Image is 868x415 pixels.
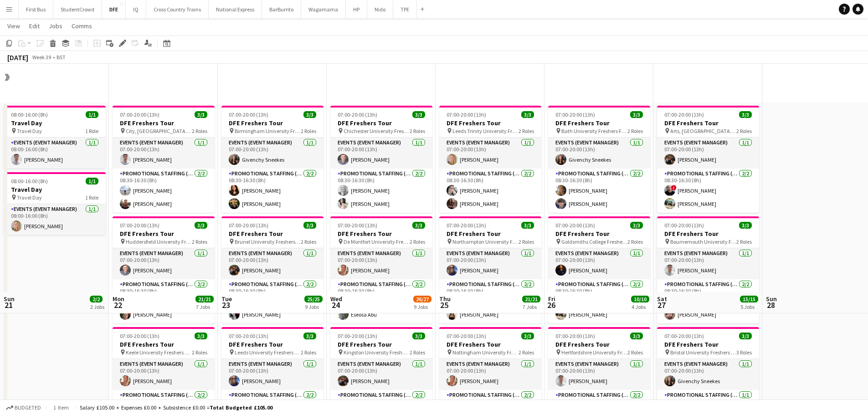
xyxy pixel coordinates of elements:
[120,111,159,118] span: 07:00-20:00 (13h)
[439,106,541,213] app-job-card: 07:00-20:00 (13h)3/3DFE Freshers Tour Leeds Trinity University Freshers Fair2 RolesEvents (Event ...
[120,333,159,339] span: 07:00-20:00 (13h)
[330,295,342,303] span: Wed
[221,216,324,323] app-job-card: 07:00-20:00 (13h)3/3DFE Freshers Tour Brunel University Freshers Fair2 RolesEvents (Event Manager...
[4,106,106,169] app-job-card: 08:00-16:00 (8h)1/1Travel Day Travel Day1 RoleEvents (Event Manager)1/108:00-16:00 (8h)[PERSON_NAME]
[113,340,215,348] h3: DFE Freshers Tour
[657,359,759,390] app-card-role: Events (Event Manager)1/107:00-20:00 (13h)Givenchy Sneekes
[739,111,752,118] span: 3/3
[664,111,704,118] span: 07:00-20:00 (13h)
[329,300,342,310] span: 24
[561,128,627,134] span: Bath University Freshers Fair
[561,349,627,356] span: Hertfordshire University Freshers Fair
[330,169,432,213] app-card-role: Promotional Staffing (Brand Ambassadors)2/208:30-16:30 (8h)[PERSON_NAME][PERSON_NAME]
[221,119,324,127] h3: DFE Freshers Tour
[439,138,541,169] app-card-role: Events (Event Manager)1/107:00-20:00 (13h)[PERSON_NAME]
[229,222,268,229] span: 07:00-20:00 (13h)
[439,248,541,279] app-card-role: Events (Event Manager)1/107:00-20:00 (13h)[PERSON_NAME]
[221,359,324,390] app-card-role: Events (Event Manager)1/107:00-20:00 (13h)[PERSON_NAME]
[548,359,650,390] app-card-role: Events (Event Manager)1/107:00-20:00 (13h)[PERSON_NAME]
[113,359,215,390] app-card-role: Events (Event Manager)1/107:00-20:00 (13h)[PERSON_NAME]
[412,111,425,118] span: 3/3
[548,230,650,238] h3: DFE Freshers Tour
[330,106,432,213] app-job-card: 07:00-20:00 (13h)3/3DFE Freshers Tour Chichester University Freshers Fair2 RolesEvents (Event Man...
[739,222,752,229] span: 3/3
[410,128,425,134] span: 2 Roles
[766,295,777,303] span: Sun
[330,119,432,127] h3: DFE Freshers Tour
[736,238,752,245] span: 2 Roles
[113,138,215,169] app-card-role: Events (Event Manager)1/107:00-20:00 (13h)[PERSON_NAME]
[4,185,106,194] h3: Travel Day
[657,295,667,303] span: Sat
[521,222,534,229] span: 3/3
[4,172,106,235] app-job-card: 08:00-16:00 (8h)1/1Travel Day Travel Day1 RoleEvents (Event Manager)1/108:00-16:00 (8h)[PERSON_NAME]
[412,222,425,229] span: 3/3
[7,53,28,62] div: [DATE]
[548,106,650,213] div: 07:00-20:00 (13h)3/3DFE Freshers Tour Bath University Freshers Fair2 RolesEvents (Event Manager)1...
[301,0,346,18] button: Wagamama
[330,216,432,323] app-job-card: 07:00-20:00 (13h)3/3DFE Freshers Tour De Montfort University Freshers Fair2 RolesEvents (Event Ma...
[736,128,752,134] span: 2 Roles
[555,111,595,118] span: 07:00-20:00 (13h)
[113,295,124,303] span: Mon
[413,296,431,302] span: 26/27
[330,359,432,390] app-card-role: Events (Event Manager)1/107:00-20:00 (13h)[PERSON_NAME]
[209,0,262,18] button: National Express
[7,22,20,30] span: View
[102,0,126,18] button: DFE
[303,111,316,118] span: 3/3
[412,333,425,339] span: 3/3
[671,185,677,190] span: !
[439,230,541,238] h3: DFE Freshers Tour
[221,230,324,238] h3: DFE Freshers Tour
[657,119,759,127] h3: DFE Freshers Tour
[305,303,322,310] div: 9 Jobs
[113,169,215,213] app-card-role: Promotional Staffing (Brand Ambassadors)2/208:30-16:30 (8h)[PERSON_NAME][PERSON_NAME]
[4,20,24,32] a: View
[120,222,159,229] span: 07:00-20:00 (13h)
[548,295,555,303] span: Fri
[113,106,215,213] app-job-card: 07:00-20:00 (13h)3/3DFE Freshers Tour City, [GEOGRAPHIC_DATA] Freshers Fair2 RolesEvents (Event M...
[195,333,207,339] span: 3/3
[49,22,62,30] span: Jobs
[414,303,431,310] div: 9 Jobs
[113,216,215,323] app-job-card: 07:00-20:00 (13h)3/3DFE Freshers Tour Huddersfield University Freshers Fair2 RolesEvents (Event M...
[330,138,432,169] app-card-role: Events (Event Manager)1/107:00-20:00 (13h)[PERSON_NAME]
[548,169,650,213] app-card-role: Promotional Staffing (Brand Ambassadors)2/208:30-16:30 (8h)[PERSON_NAME][PERSON_NAME]
[330,279,432,323] app-card-role: Promotional Staffing (Brand Ambassadors)2/208:30-16:30 (8h)[PERSON_NAME]Eseosa Abu
[195,222,207,229] span: 3/3
[344,349,410,356] span: Kingston University Freshers Fair
[17,194,42,201] span: Travel Day
[657,230,759,238] h3: DFE Freshers Tour
[439,119,541,127] h3: DFE Freshers Tour
[235,349,301,356] span: Leeds University Freshers Fair
[29,22,40,30] span: Edit
[195,111,207,118] span: 3/3
[555,333,595,339] span: 07:00-20:00 (13h)
[548,216,650,323] div: 07:00-20:00 (13h)3/3DFE Freshers Tour Goldsmiths College Freshers Fair2 RolesEvents (Event Manage...
[657,216,759,323] app-job-card: 07:00-20:00 (13h)3/3DFE Freshers Tour Bournemouth University Freshers Fair2 RolesEvents (Event Ma...
[229,111,268,118] span: 07:00-20:00 (13h)
[221,295,232,303] span: Tue
[304,296,323,302] span: 25/25
[627,238,643,245] span: 2 Roles
[90,296,103,302] span: 2/2
[338,111,377,118] span: 07:00-20:00 (13h)
[630,111,643,118] span: 3/3
[195,296,214,302] span: 21/21
[438,300,451,310] span: 25
[548,138,650,169] app-card-role: Events (Event Manager)1/107:00-20:00 (13h)Givenchy Sneekes
[367,0,393,18] button: Nido
[519,238,534,245] span: 2 Roles
[11,178,48,184] span: 08:00-16:00 (8h)
[439,359,541,390] app-card-role: Events (Event Manager)1/107:00-20:00 (13h)[PERSON_NAME]
[221,106,324,213] app-job-card: 07:00-20:00 (13h)3/3DFE Freshers Tour Birmingham University Freshers Fair2 RolesEvents (Event Man...
[80,404,272,411] div: Salary £105.00 + Expenses £0.00 + Subsistence £0.00 =
[548,340,650,348] h3: DFE Freshers Tour
[346,0,367,18] button: HP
